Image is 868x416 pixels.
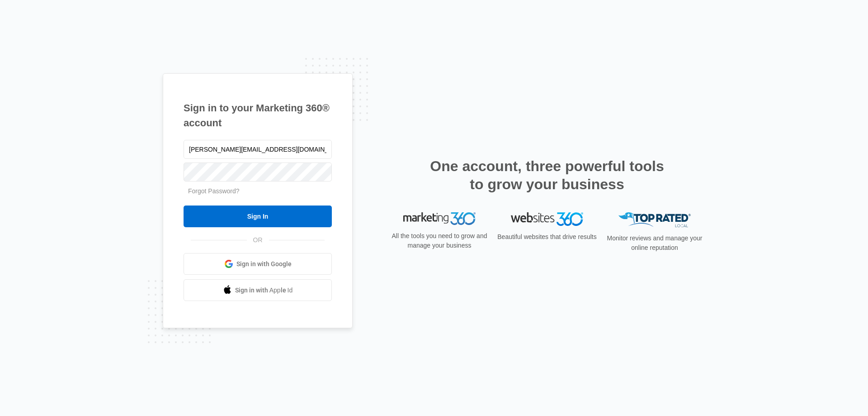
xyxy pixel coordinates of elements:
p: Beautiful websites that drive results [496,232,598,242]
img: Marketing 360 [403,212,476,225]
a: Sign in with Apple Id [184,279,332,301]
img: Top Rated Local [618,212,691,227]
span: Sign in with Apple Id [235,286,293,295]
h2: One account, three powerful tools to grow your business [427,157,667,193]
a: Forgot Password? [188,187,240,195]
input: Sign In [184,206,332,227]
p: All the tools you need to grow and manage your business [389,231,490,250]
img: Websites 360 [511,212,583,225]
h1: Sign in to your Marketing 360® account [184,100,332,130]
span: OR [247,235,269,245]
span: Sign in with Google [236,259,292,269]
input: Email [184,140,332,159]
a: Sign in with Google [184,253,332,275]
p: Monitor reviews and manage your online reputation [604,234,705,253]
